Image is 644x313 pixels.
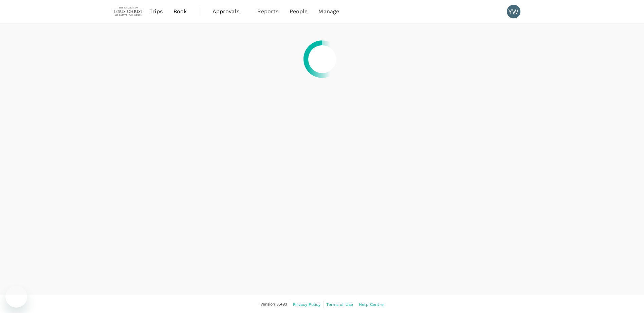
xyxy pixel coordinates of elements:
[290,7,308,16] span: People
[326,301,353,308] a: Terms of Use
[5,286,27,308] iframe: Button to launch messaging window
[173,7,187,16] span: Book
[293,301,320,308] a: Privacy Policy
[318,7,339,16] span: Manage
[149,7,163,16] span: Trips
[113,4,144,19] img: The Malaysian Church of Jesus Christ of Latter-day Saints
[507,5,520,18] div: YW
[257,7,279,16] span: Reports
[260,301,287,308] span: Version 3.49.1
[213,7,246,16] span: Approvals
[359,302,384,307] span: Help Centre
[359,301,384,308] a: Help Centre
[326,302,353,307] span: Terms of Use
[293,302,320,307] span: Privacy Policy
